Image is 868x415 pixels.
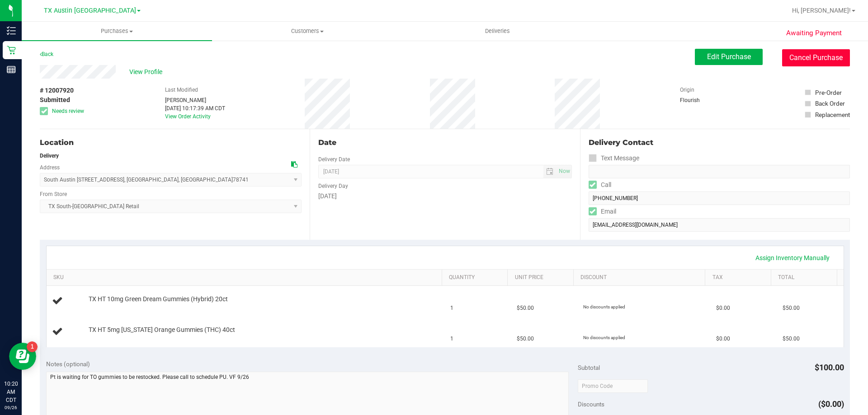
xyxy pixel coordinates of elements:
[318,182,348,190] label: Delivery Day
[4,404,18,411] p: 09/26
[44,7,136,14] span: TX Austin [GEOGRAPHIC_DATA]
[589,205,616,218] label: Email
[40,86,74,95] span: # 12007920
[815,363,844,372] span: $100.00
[291,160,297,169] div: Copy address to clipboard
[318,155,350,163] label: Delivery Date
[212,27,402,35] span: Customers
[40,153,59,159] strong: Delivery
[589,165,850,178] input: Format: (999) 999-9999
[22,22,212,41] a: Purchases
[578,364,600,371] span: Subtotal
[9,343,36,370] iframe: Resource center
[165,104,225,112] div: [DATE] 10:17:39 AM CDT
[4,380,18,404] p: 10:20 AM CDT
[450,304,453,312] span: 1
[40,137,302,148] div: Location
[449,274,504,281] a: Quantity
[589,137,850,148] div: Delivery Contact
[515,274,570,281] a: Unit Price
[583,335,625,340] span: No discounts applied
[716,304,730,312] span: $0.00
[318,191,571,201] div: [DATE]
[89,326,235,334] span: TX HT 5mg [US_STATE] Orange Gummies (THC) 40ct
[707,52,751,61] span: Edit Purchase
[22,27,212,35] span: Purchases
[53,274,438,281] a: SKU
[695,49,763,65] button: Edit Purchase
[680,86,694,94] label: Origin
[815,88,842,97] div: Pre-Order
[783,304,800,312] span: $50.00
[589,191,850,205] input: Format: (999) 999-9999
[7,65,16,74] inline-svg: Reports
[589,152,639,165] label: Text Message
[318,137,571,148] div: Date
[786,28,842,38] span: Awaiting Payment
[750,250,835,266] a: Assign Inventory Manually
[27,341,38,352] iframe: Resource center unread badge
[165,113,211,120] a: View Order Activity
[129,67,165,77] span: View Profile
[165,96,225,104] div: [PERSON_NAME]
[778,274,833,281] a: Total
[818,399,844,409] span: ($0.00)
[815,99,845,108] div: Back Order
[40,51,53,57] a: Back
[7,46,16,55] inline-svg: Retail
[7,26,16,35] inline-svg: Inventory
[712,274,768,281] a: Tax
[517,304,534,312] span: $50.00
[52,107,84,115] span: Needs review
[783,335,800,343] span: $50.00
[680,96,725,104] div: Flourish
[578,379,648,393] input: Promo Code
[40,95,70,105] span: Submitted
[165,86,198,94] label: Last Modified
[578,396,604,412] span: Discounts
[473,27,522,35] span: Deliveries
[517,335,534,343] span: $50.00
[40,190,67,198] label: From Store
[46,360,90,368] span: Notes (optional)
[815,110,850,119] div: Replacement
[716,335,730,343] span: $0.00
[583,304,625,309] span: No discounts applied
[89,295,228,303] span: TX HT 10mg Green Dream Gummies (Hybrid) 20ct
[40,163,60,172] label: Address
[792,7,851,14] span: Hi, [PERSON_NAME]!
[402,22,593,41] a: Deliveries
[589,178,611,191] label: Call
[450,335,453,343] span: 1
[580,274,702,281] a: Discount
[782,49,850,66] button: Cancel Purchase
[212,22,402,41] a: Customers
